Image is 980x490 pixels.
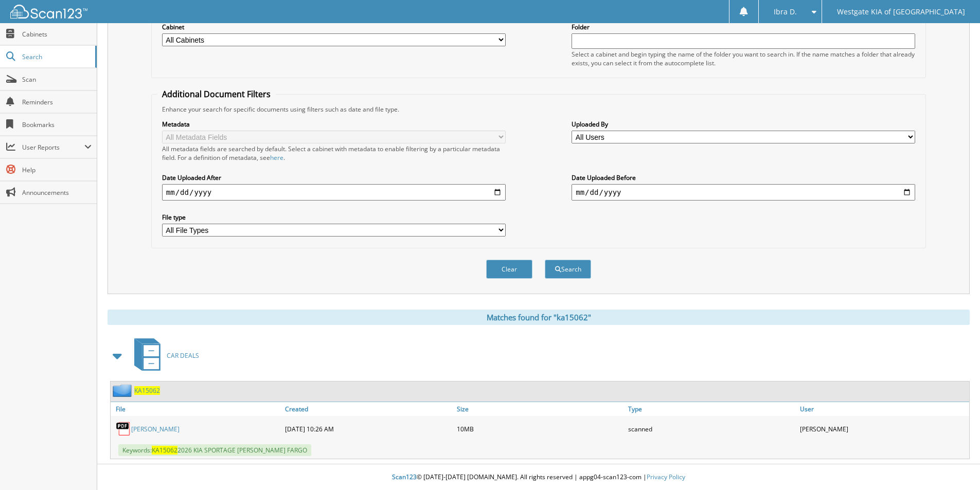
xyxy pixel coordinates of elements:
span: Westgate KIA of [GEOGRAPHIC_DATA] [837,9,965,15]
div: 10MB [454,419,626,439]
div: Matches found for "ka15062" [108,310,970,325]
label: Metadata [162,120,506,129]
a: KA15062 [134,386,160,395]
span: KA15062 [152,446,177,455]
iframe: Chat Widget [929,441,980,490]
a: Privacy Policy [647,473,685,481]
div: Enhance your search for specific documents using filters such as date and file type. [157,105,920,114]
div: Select a cabinet and begin typing the name of the folder you want to search in. If the name match... [572,50,915,67]
span: Scan123 [392,473,417,481]
img: PDF.png [116,421,131,437]
label: File type [162,213,506,222]
div: All metadata fields are searched by default. Select a cabinet with metadata to enable filtering b... [162,144,506,162]
label: Folder [572,23,915,31]
div: [PERSON_NAME] [797,419,969,439]
label: Cabinet [162,23,506,31]
img: scan123-logo-white.svg [10,5,87,19]
input: start [162,184,506,201]
a: [PERSON_NAME] [131,425,180,433]
span: Scan [22,75,92,84]
span: Bookmarks [22,120,92,129]
button: Search [545,260,591,279]
span: User Reports [22,143,84,152]
span: Help [22,166,92,174]
label: Date Uploaded Before [572,173,915,182]
a: Size [454,402,626,416]
input: end [572,184,915,201]
button: Clear [486,260,532,279]
span: Ibra D. [774,9,797,15]
span: Cabinets [22,30,92,39]
legend: Additional Document Filters [157,88,276,100]
a: File [111,402,282,416]
a: User [797,402,969,416]
a: Created [282,402,454,416]
a: Type [626,402,797,416]
img: folder2.png [113,384,134,397]
span: CAR DEALS [167,351,199,360]
div: [DATE] 10:26 AM [282,419,454,439]
label: Uploaded By [572,120,915,129]
div: scanned [626,419,797,439]
span: Keywords: 2026 KIA SPORTAGE [PERSON_NAME] FARGO [118,444,311,456]
a: here [270,153,283,162]
label: Date Uploaded After [162,173,506,182]
span: Announcements [22,188,92,197]
a: CAR DEALS [128,335,199,376]
span: Reminders [22,98,92,106]
span: Search [22,52,90,61]
div: © [DATE]-[DATE] [DOMAIN_NAME]. All rights reserved | appg04-scan123-com | [97,465,980,490]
